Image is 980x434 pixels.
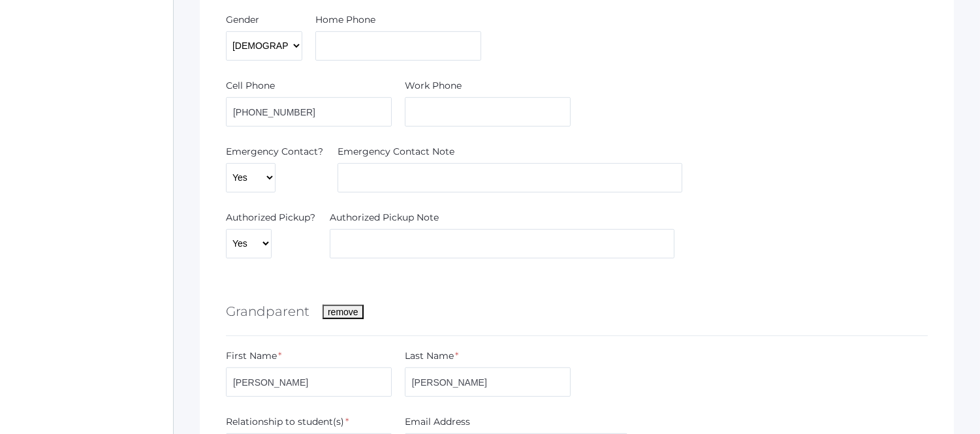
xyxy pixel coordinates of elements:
button: remove [323,305,364,319]
label: First Name [226,349,277,363]
h5: Grandparent [226,300,309,322]
label: Gender [226,13,259,27]
label: Work Phone [405,79,462,93]
label: Relationship to student(s) [226,415,344,429]
label: Home Phone [315,13,375,27]
label: Emergency Contact? [226,145,323,159]
label: Cell Phone [226,79,275,93]
label: Authorized Pickup? [226,211,315,225]
label: Last Name [405,349,454,363]
label: Emergency Contact Note [338,145,454,159]
label: Email Address [405,415,470,429]
label: Authorized Pickup Note [330,211,439,225]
